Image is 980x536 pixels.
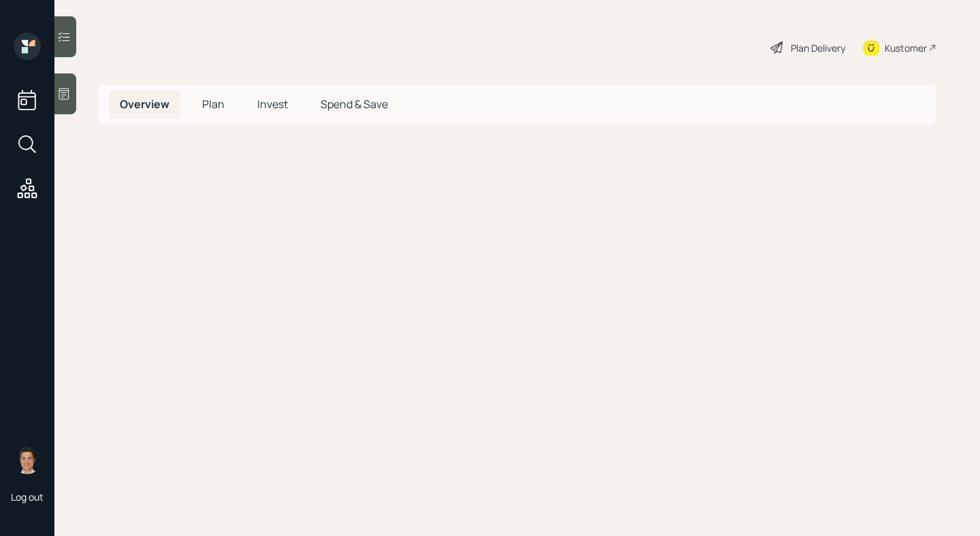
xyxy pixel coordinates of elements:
[14,447,41,474] img: tyler-end-headshot.png
[202,97,225,112] span: Plan
[257,97,288,112] span: Invest
[885,41,927,55] div: Kustomer
[321,97,388,112] span: Spend & Save
[791,41,845,55] div: Plan Delivery
[120,97,169,112] span: Overview
[11,490,44,503] div: Log out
